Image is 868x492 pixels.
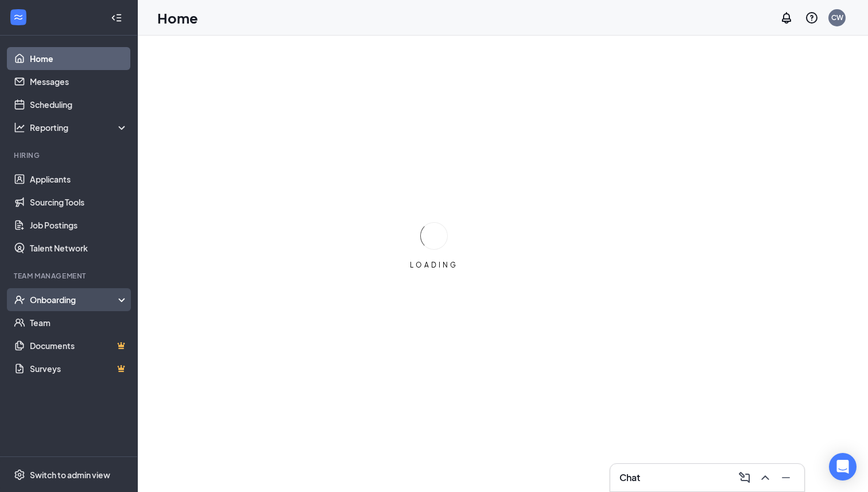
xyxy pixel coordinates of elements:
[30,237,128,259] a: Talent Network
[157,8,198,28] h1: Home
[30,214,128,237] a: Job Postings
[30,168,128,191] a: Applicants
[777,468,795,487] button: Minimize
[831,13,843,22] div: CW
[13,11,24,23] svg: WorkstreamLogo
[30,47,128,70] a: Home
[756,468,774,487] button: ChevronUp
[111,12,122,24] svg: Collapse
[14,469,25,481] svg: Settings
[780,11,793,25] svg: Notifications
[30,191,128,214] a: Sourcing Tools
[30,334,128,357] a: DocumentsCrown
[735,468,754,487] button: ComposeMessage
[14,122,25,133] svg: Analysis
[14,150,126,160] div: Hiring
[30,294,118,305] div: Onboarding
[30,311,128,334] a: Team
[30,93,128,116] a: Scheduling
[14,271,126,281] div: Team Management
[738,471,751,485] svg: ComposeMessage
[619,471,640,484] h3: Chat
[30,70,128,93] a: Messages
[405,260,463,270] div: LOADING
[14,294,25,305] svg: UserCheck
[30,122,129,133] div: Reporting
[30,469,110,481] div: Switch to admin view
[758,471,772,485] svg: ChevronUp
[779,471,793,485] svg: Minimize
[805,11,819,25] svg: QuestionInfo
[30,357,128,380] a: SurveysCrown
[829,453,857,481] div: Open Intercom Messenger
